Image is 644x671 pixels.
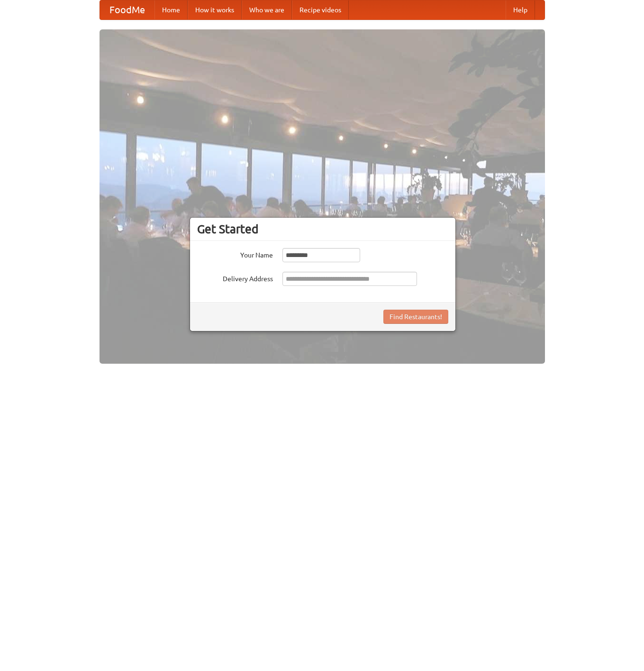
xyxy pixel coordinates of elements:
[292,0,349,19] a: Recipe videos
[154,0,188,19] a: Home
[197,272,273,284] label: Delivery Address
[242,0,292,19] a: Who we are
[383,310,448,324] button: Find Restaurants!
[197,248,273,260] label: Your Name
[506,0,535,19] a: Help
[188,0,242,19] a: How it works
[100,0,154,19] a: FoodMe
[197,222,448,236] h3: Get Started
